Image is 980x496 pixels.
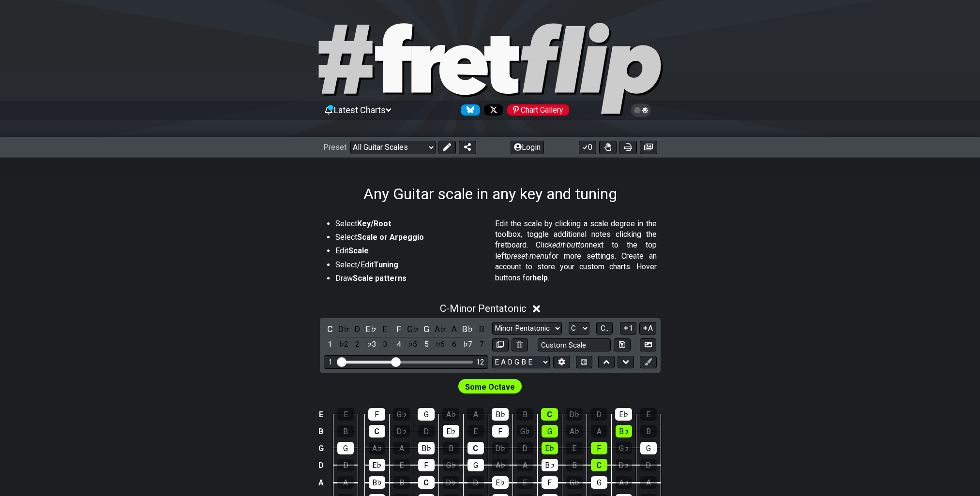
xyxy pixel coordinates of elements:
div: toggle scale degree [337,338,350,351]
span: Toggle light / dark theme [635,106,647,115]
div: Chart Gallery [507,104,569,116]
button: Edit Preset [438,141,456,154]
select: Tonic/Root [569,322,589,335]
div: toggle pitch class [392,322,405,336]
div: G♭ [566,476,583,489]
button: C.. [596,322,613,335]
div: B [640,425,657,438]
div: B♭ [616,425,632,438]
div: 1 [329,358,332,366]
div: A [591,425,607,438]
td: B [315,423,327,440]
div: toggle scale degree [365,338,377,351]
a: #fretflip at Pinterest [503,104,569,116]
strong: help [532,273,548,282]
button: Move down [618,356,634,369]
button: 0 [579,141,596,154]
div: toggle scale degree [324,338,336,351]
p: Edit the scale by clicking a scale degree in the toolbox, toggle additional notes clicking the fr... [495,219,657,283]
div: B♭ [418,442,435,454]
div: D♭ [492,442,509,454]
div: A♭ [492,459,509,471]
div: D [467,476,484,489]
div: E♭ [492,476,509,489]
div: G [418,408,435,421]
a: Follow #fretflip at Bluesky [457,104,480,116]
div: toggle pitch class [420,322,433,336]
div: toggle pitch class [379,322,392,336]
div: A [337,476,354,489]
div: B♭ [542,459,558,471]
select: Tuning [492,356,550,369]
div: toggle pitch class [407,322,419,336]
li: Select [335,232,483,246]
div: G♭ [393,408,410,421]
div: A [640,476,657,489]
div: E♭ [443,425,459,438]
div: G [640,442,657,454]
div: B [443,442,459,454]
div: B [566,459,583,471]
td: G [315,440,327,457]
div: A♭ [442,408,459,421]
div: toggle pitch class [448,322,460,336]
button: Share Preset [459,141,476,154]
div: F [542,476,558,489]
div: G♭ [616,442,632,454]
div: B [516,408,533,421]
span: C - Minor Pentatonic [440,303,527,314]
div: D♭ [443,476,459,489]
h1: Any Guitar scale in any key and tuning [363,185,617,203]
div: D [517,442,533,454]
div: F [368,408,385,421]
div: toggle scale degree [448,338,460,351]
button: Edit Tuning [553,356,570,369]
div: G [467,459,484,471]
select: Preset [350,141,436,154]
li: Select/Edit [335,260,483,273]
li: Edit [335,246,483,259]
div: B♭ [369,476,385,489]
div: A♭ [566,425,583,438]
td: E [315,406,327,423]
div: B [337,425,354,438]
div: toggle pitch class [475,322,488,336]
span: First enable full edit mode to edit [465,380,515,394]
span: Preset [323,143,347,152]
div: C [418,476,435,489]
button: A [639,322,656,335]
div: A♭ [369,442,385,454]
div: C [467,442,484,454]
div: C [369,425,385,438]
div: G [591,476,607,489]
em: preset-menu [507,251,549,261]
div: F [591,442,607,454]
button: Print [619,141,637,154]
strong: Key/Root [357,219,391,228]
div: D♭ [393,425,410,438]
td: A [315,474,327,492]
button: Move up [598,356,615,369]
div: toggle scale degree [420,338,433,351]
button: Store user defined scale [614,338,630,351]
li: Select [335,219,483,232]
div: E♭ [615,408,632,421]
li: Draw [335,273,483,287]
select: Scale [492,322,562,335]
div: A [517,459,533,471]
div: E♭ [369,459,385,471]
div: D [418,425,435,438]
div: C [541,408,558,421]
div: D♭ [616,459,632,471]
strong: Scale [348,246,369,255]
button: Toggle Dexterity for all fretkits [599,141,617,154]
div: E [337,408,354,421]
button: Toggle horizontal chord view [576,356,592,369]
div: 12 [476,358,484,366]
div: Visible fret range [324,355,488,368]
div: A [467,408,484,421]
div: toggle scale degree [462,338,474,351]
div: D♭ [566,408,583,421]
div: G [542,425,558,438]
a: Follow #fretflip at X [480,104,503,116]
